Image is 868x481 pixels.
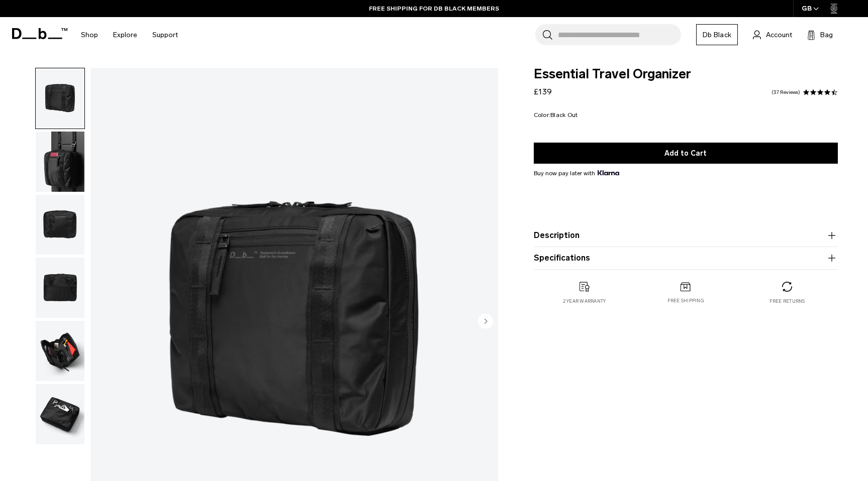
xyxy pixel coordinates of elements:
p: 2 year warranty [563,298,606,305]
a: Account [753,29,792,41]
img: Essential Travel Organizer Black Out [36,384,84,444]
a: 37 reviews [771,90,800,95]
img: Essential Travel Organizer Black Out [36,195,84,255]
button: Essential Travel Organizer Black Out [35,68,85,129]
span: Account [766,30,792,40]
p: Free returns [769,298,805,305]
img: Essential Travel Organizer Black Out [36,258,84,318]
p: Free shipping [667,297,704,304]
button: Essential Travel Organizer Black Out [35,257,85,318]
legend: Color: [534,112,578,118]
button: Bag [807,29,833,41]
a: Shop [81,17,98,53]
nav: Main Navigation [73,17,185,53]
span: Essential Travel Organizer [534,68,838,81]
span: £139 [534,87,552,96]
span: Buy now pay later with [534,169,619,178]
span: Bag [820,30,833,40]
button: Essential Travel Organizer Black Out [35,384,85,445]
img: Essential Travel Organizer Black Out [36,321,84,381]
button: Essential Travel Organizer Black Out [35,320,85,382]
button: Add to Cart [534,143,838,164]
button: Essential Travel Organizer Black Out [35,194,85,256]
button: Specifications [534,252,838,264]
a: Db Black [696,24,738,45]
a: Explore [113,17,137,53]
span: Black Out [550,111,577,118]
img: {"height" => 20, "alt" => "Klarna"} [598,170,619,175]
button: Next slide [478,313,493,330]
img: Essential Travel Organizer Black Out [36,132,84,192]
a: FREE SHIPPING FOR DB BLACK MEMBERS [369,4,499,13]
img: Essential Travel Organizer Black Out [36,68,84,129]
button: Essential Travel Organizer Black Out [35,131,85,192]
a: Support [152,17,178,53]
button: Description [534,229,838,242]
